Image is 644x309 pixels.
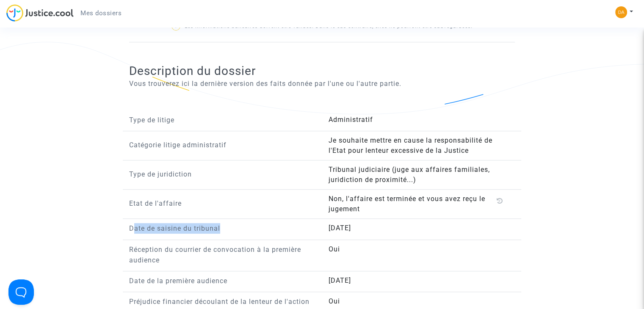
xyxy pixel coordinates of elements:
img: jc-logo.svg [6,4,74,22]
p: Catégorie litige administratif [129,140,316,150]
p: Type de juridiction [129,169,316,179]
span: Administratif [328,116,373,124]
span: Je souhaite mettre en cause la responsabilité de l'Etat pour lenteur excessive de la Justice [328,136,492,154]
span: [DATE] [328,224,351,232]
span: Oui [328,297,340,305]
span: Non, l'affaire est terminée et vous avez reçu le jugement [328,195,485,213]
p: Type de litige [129,115,316,125]
img: da980e2d1194af25bfdba26153bbf4b4 [615,6,627,18]
p: Etat de l'affaire [129,198,316,209]
h2: Description du dossier [129,63,515,78]
span: [DATE] [328,276,351,284]
span: Oui [328,245,340,253]
p: Réception du courrier de convocation à la première audience [129,244,316,265]
iframe: Help Scout Beacon - Open [8,279,34,305]
p: Date de saisine du tribunal [129,223,316,234]
span: Tribunal judiciaire (juge aux affaires familiales, juridiction de proximité...) [328,166,489,184]
a: Mes dossiers [74,7,128,19]
span: ? [174,24,177,29]
span: Mes dossiers [80,9,122,17]
p: Vous trouverez ici la dernière version des faits donnée par l'une ou l'autre partie. [129,78,515,89]
p: Date de la première audience [129,276,316,286]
